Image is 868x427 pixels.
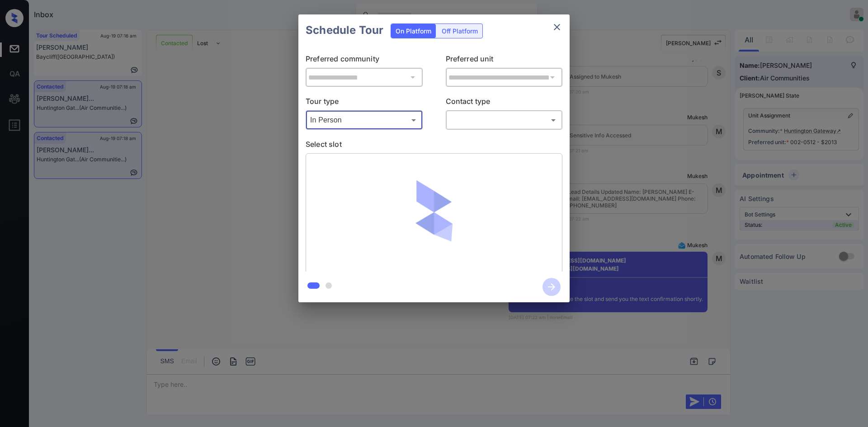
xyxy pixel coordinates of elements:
p: Contact type [446,96,563,110]
p: Preferred unit [446,53,563,68]
div: In Person [308,113,420,127]
p: Tour type [306,96,423,110]
img: loaderv1.7921fd1ed0a854f04152.gif [381,160,487,267]
div: On Platform [391,24,436,38]
button: btn-next [537,275,566,299]
p: Preferred community [306,53,423,68]
p: Select slot [306,139,562,153]
div: Off Platform [437,24,482,38]
button: close [548,18,566,36]
h2: Schedule Tour [298,14,391,46]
